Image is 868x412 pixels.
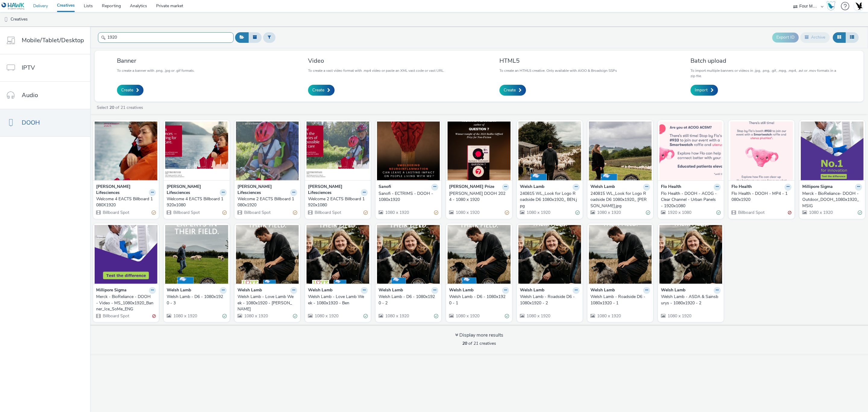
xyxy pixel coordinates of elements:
[237,196,295,208] div: Welcome 2 EACTS Billboard 1080x1920
[575,210,580,216] div: Valid
[109,105,114,110] strong: 20
[449,287,473,294] strong: Welsh Lamb
[308,184,359,196] strong: [PERSON_NAME] Lifesciences
[117,68,195,73] p: To create a banner with .png, .jpg or .gif formats.
[95,122,157,180] img: Welcome 4 EACTS Billboard 1080X1920 visual
[222,210,227,216] div: Partially valid
[690,85,718,96] a: Import
[520,294,577,306] div: Welsh Lamb - Roadside D6 - 1080x1920 - 2
[518,225,581,284] img: Welsh Lamb - Roadside D6 - 1080x1920 - 2 visual
[448,122,510,180] img: Baillie Gifford DOOH 2024 - 1080 x 1920 visual
[236,122,299,180] img: Welcome 2 EACTS Billboard 1080x1920 visual
[690,68,841,79] p: To import multiple banners or videos in .jpg, .png, .gif, .mpg, .mp4, .avi or .mov formats in a z...
[167,184,218,196] strong: [PERSON_NAME] Lifesciences
[596,313,621,319] span: 1080 x 1920
[165,225,228,284] img: Welsh Lamb - D6 - 1080x1920 - 3 visual
[504,87,516,93] span: Create
[96,294,153,312] div: Merck - BioReliance - DOOH - Video - MS_1080x1920_Banner_Ice_SoMe_ENG
[96,196,153,208] div: Welcome 4 EACTS Billboard 1080X1920
[237,184,289,196] strong: [PERSON_NAME] Lifesciences
[379,294,438,306] a: Welsh Lamb - D6 - 1080x1920 - 2
[102,313,129,319] span: Billboard Spot
[121,87,133,93] span: Create
[308,294,368,306] a: Welsh Lamb - Love Lamb Week - 1080x1920 - Ben
[379,294,436,306] div: Welsh Lamb - D6 - 1080x1920 - 2
[526,313,550,319] span: 1080 x 1920
[293,210,297,216] div: Partially valid
[308,294,365,306] div: Welsh Lamb - Love Lamb Week - 1080x1920 - Ben
[312,87,324,93] span: Create
[379,191,436,203] div: Sanofi - ECTRIMS - DOOH - 1080x1920
[730,122,793,180] img: Flo Health - DOOH - MP4 - 1080x1920 visual
[379,184,391,191] strong: Sanofi
[385,313,409,319] span: 1080 x 1920
[363,313,368,319] div: Valid
[499,85,526,96] a: Create
[455,332,503,339] div: Display more results
[590,184,615,191] strong: Welsh Lamb
[152,313,156,319] div: Invalid
[800,32,830,43] button: Archive
[505,210,509,216] div: Partially valid
[22,91,38,100] span: Audio
[590,191,650,209] a: 240815 WL_Look for Logo Roadside D6 1080x1920_ [PERSON_NAME].jpg
[499,57,617,65] h3: HTML5
[802,191,862,209] a: Merck - BioReliance- DOOH - Outdoor_DOOH_1080x1920_MSIG
[314,313,338,319] span: 1080 x 1920
[308,287,332,294] strong: Welsh Lamb
[117,85,143,96] a: Create
[826,1,835,11] img: Hawk Academy
[96,196,156,208] a: Welcome 4 EACTS Billboard 1080X1920
[237,294,295,312] div: Welsh Lamb - Love Lamb Week - 1080x1920 - [PERSON_NAME]
[661,191,721,209] a: Flo Health - DOOH - ACOG - Clear Channel - Urban Panels - 1920x1080
[788,210,791,216] div: Invalid
[308,68,444,73] p: To create a vast video format with .mp4 video or paste an XML vast code or vast URL.
[590,294,648,306] div: Welsh Lamb - Roadside D6 - 1080x1920 - 1
[3,17,9,23] img: dooh
[589,225,652,284] img: Welsh Lamb - Roadside D6 - 1080x1920 - 1 visual
[237,287,262,294] strong: Welsh Lamb
[22,36,84,45] span: Mobile/Tablet/Desktop
[22,63,35,72] span: IPTV
[173,210,200,215] span: Billboard Spot
[167,196,224,208] div: Welcome 4 EACTS Billboard 1920x1080
[165,122,228,180] img: Welcome 4 EACTS Billboard 1920x1080 visual
[379,191,438,203] a: Sanofi - ECTRIMS - DOOH - 1080x1920
[167,294,224,306] div: Welsh Lamb - D6 - 1080x1920 - 3
[858,210,862,216] div: Valid
[222,313,227,319] div: Valid
[308,85,335,96] a: Create
[96,294,156,312] a: Merck - BioReliance - DOOH - Video - MS_1080x1920_Banner_Ice_SoMe_ENG
[667,210,691,215] span: 1920 x 1080
[520,191,577,209] div: 240815 WL_Look for Logo Roadside D6 1080x1920_ BEN.jpg
[646,210,650,216] div: Valid
[716,210,721,216] div: Valid
[667,313,691,319] span: 1080 x 1920
[314,210,341,215] span: Billboard Spot
[833,32,846,43] button: Grid
[659,225,722,284] img: Welsh Lamb - ASDA & Sainsburys - 1080x1920 - 2 visual
[520,294,580,306] a: Welsh Lamb - Roadside D6 - 1080x1920 - 2
[449,191,509,203] a: [PERSON_NAME] DOOH 2024 - 1080 x 1920
[808,210,833,215] span: 1080 x 1920
[590,191,648,209] div: 240815 WL_Look for Logo Roadside D6 1080x1920_ [PERSON_NAME].jpg
[801,122,863,180] img: Merck - BioReliance- DOOH - Outdoor_DOOH_1080x1920_MSIG visual
[449,294,506,306] div: Welsh Lamb - D6 - 1080x1920 - 1
[731,184,752,191] strong: Flo Health
[695,87,708,93] span: Import
[520,287,544,294] strong: Welsh Lamb
[237,294,297,312] a: Welsh Lamb - Love Lamb Week - 1080x1920 - [PERSON_NAME]
[772,33,799,42] button: Export ID
[661,287,685,294] strong: Welsh Lamb
[96,105,146,110] a: Select of 21 creatives
[167,287,191,294] strong: Welsh Lamb
[244,313,268,319] span: 1080 x 1920
[385,210,409,215] span: 1080 x 1920
[117,57,195,65] h3: Banner
[590,287,615,294] strong: Welsh Lamb
[499,68,617,73] p: To create an HTML5 creative. Only available with AIOO & Broadsign SSPs
[308,196,368,208] a: Welcome 2 EACTS Billboard 1920x1080
[167,196,226,208] a: Welcome 4 EACTS Billboard 1920x1080
[434,210,438,216] div: Partially valid
[22,118,40,127] span: DOOH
